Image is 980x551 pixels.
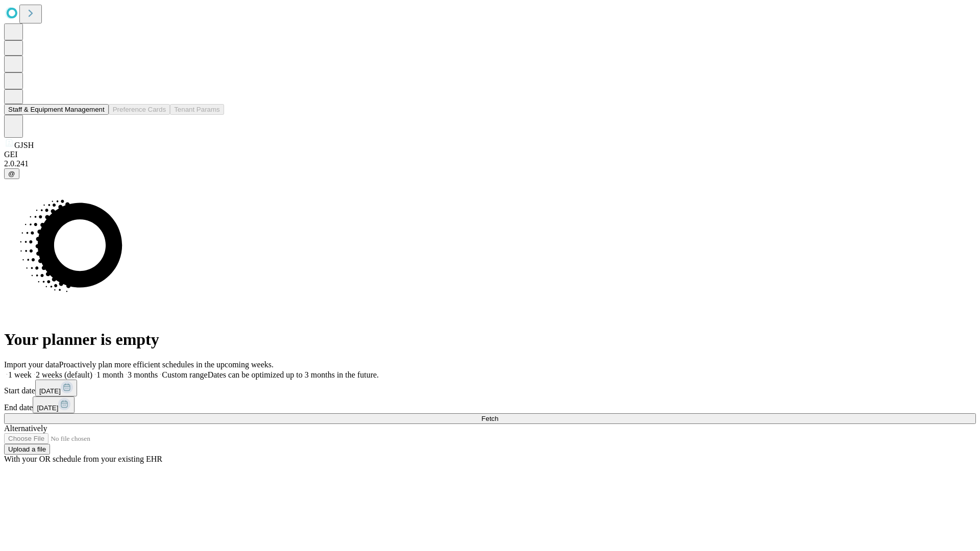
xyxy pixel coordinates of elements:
span: Alternatively [4,424,47,433]
span: [DATE] [37,404,58,412]
span: 2 weeks (default) [36,370,92,379]
h1: Your planner is empty [4,330,976,349]
span: @ [8,170,15,178]
div: GEI [4,150,976,159]
span: Dates can be optimized up to 3 months in the future. [208,370,379,379]
button: Tenant Params [170,104,224,115]
span: Custom range [162,370,207,379]
span: GJSH [14,141,34,149]
span: With your OR schedule from your existing EHR [4,455,162,463]
button: Fetch [4,413,976,424]
span: [DATE] [39,387,61,395]
span: 3 months [128,370,158,379]
div: End date [4,396,976,413]
button: @ [4,168,19,179]
button: Preference Cards [109,104,170,115]
span: Proactively plan more efficient schedules in the upcoming weeks. [59,360,274,369]
button: Upload a file [4,444,50,455]
span: 1 month [96,370,124,379]
span: Import your data [4,360,59,369]
button: [DATE] [33,396,75,413]
span: Fetch [481,415,498,422]
div: 2.0.241 [4,159,976,168]
button: Staff & Equipment Management [4,104,109,115]
button: [DATE] [35,380,77,396]
div: Start date [4,380,976,396]
span: 1 week [8,370,32,379]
